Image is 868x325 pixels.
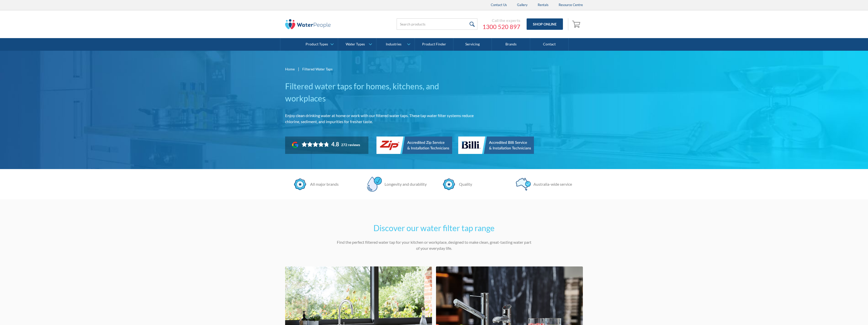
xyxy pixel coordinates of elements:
[572,20,582,28] img: shopping cart
[336,239,532,251] p: Find the perfect filtered water tap for your kitchen or workplace, designed to make clean, great-...
[308,181,339,187] div: All major brands
[336,222,532,234] h2: Discover our water filter tap range
[285,113,479,125] p: Enjoy clean drinking water at home or work with our filtered water taps. These tap water filter s...
[285,80,479,104] h1: Filtered water taps for homes, kitchens, and workplaces
[341,143,360,147] div: 272 reviews
[346,42,365,46] div: Water Types
[376,38,415,51] a: Industries
[531,181,572,187] div: Australia-wide service
[338,38,376,51] a: Water Types
[492,38,530,51] a: Brands
[302,141,339,148] div: Rating: 4.8 out of 5
[300,38,338,51] a: Product Types
[285,19,331,29] img: The Water People
[482,23,520,31] a: 1300 520 897
[571,18,583,30] a: Open empty cart
[456,181,472,187] div: Quality
[297,66,300,72] div: |
[302,66,333,72] div: Filtered Water Taps
[306,42,328,46] div: Product Types
[453,38,492,51] a: Servicing
[415,38,453,51] a: Product Finder
[397,18,477,30] input: Search products
[482,18,520,23] div: Call the experts
[285,66,295,72] a: Home
[386,42,401,46] div: Industries
[530,38,568,51] a: Contact
[382,181,427,187] div: Longevity and durability
[527,18,563,30] a: Shop Online
[331,141,339,148] div: 4.8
